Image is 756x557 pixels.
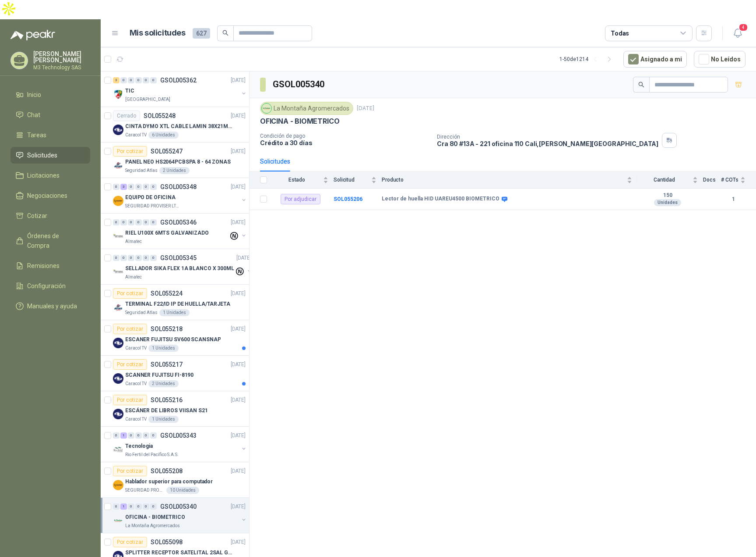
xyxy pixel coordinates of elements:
[27,301,77,311] span: Manuales y ayuda
[166,487,199,494] div: 10 Unidades
[113,324,147,334] div: Por cotizar
[260,139,430,146] p: Crédito a 30 días
[160,503,197,510] p: GSOL005340
[143,255,149,261] div: 0
[151,326,183,332] p: SOL055218
[113,480,123,490] img: Company Logo
[120,219,127,225] div: 0
[113,373,123,384] img: Company Logo
[694,51,745,68] button: No Leídos
[222,30,229,36] span: search
[125,96,170,103] p: [GEOGRAPHIC_DATA]
[143,184,149,190] div: 0
[260,157,290,166] div: Solicitudes
[160,432,197,439] p: GSOL005343
[231,218,246,227] p: [DATE]
[113,231,123,242] img: Company Logo
[101,285,249,320] a: Por cotizarSOL055224[DATE] Company LogoTERMINAL F22/ID IP DE HUELLA/TARJETASeguridad Atlas1 Unidades
[113,184,120,190] div: 0
[113,217,247,245] a: 0 0 0 0 0 0 GSOL005346[DATE] Company LogoRIEL U100X 6MTS GALVANIZADOAlmatec
[125,309,158,316] p: Seguridad Atlas
[27,171,60,180] span: Licitaciones
[27,90,41,100] span: Inicio
[150,432,157,439] div: 0
[120,184,127,190] div: 3
[113,288,147,299] div: Por cotizar
[11,30,55,40] img: Logo peakr
[231,538,246,546] p: [DATE]
[128,503,134,510] div: 0
[260,102,353,115] div: La Montaña Agromercados
[160,184,197,190] p: GSOL005348
[160,219,197,225] p: GSOL005346
[231,112,246,120] p: [DATE]
[113,537,147,547] div: Por cotizar
[357,104,374,113] p: [DATE]
[637,177,691,183] span: Cantidad
[113,501,247,529] a: 0 1 0 0 0 0 GSOL005340[DATE] Company LogoOFICINA - BIOMETRICOLa Montaña Agromercados
[113,196,123,206] img: Company Logo
[125,549,234,557] p: SPLITTER RECEPTOR SATELITAL 2SAL GT-SP21
[113,160,123,171] img: Company Logo
[260,133,430,139] p: Condición de pago
[113,338,123,348] img: Company Logo
[703,171,721,189] th: Docs
[125,238,142,245] p: Almatec
[113,302,123,313] img: Company Logo
[113,75,247,103] a: 3 0 0 0 0 0 GSOL005362[DATE] Company LogoTIC[GEOGRAPHIC_DATA]
[151,468,183,474] p: SOL055208
[135,219,142,225] div: 0
[27,281,66,291] span: Configuración
[101,462,249,498] a: Por cotizarSOL055208[DATE] Company LogoHablador superior para computadorSEGURIDAD PROVISER LTDA10...
[638,82,644,88] span: search
[148,380,179,387] div: 2 Unidades
[101,320,249,356] a: Por cotizarSOL055218[DATE] Company LogoESCANER FUJITSU SV600 SCANSNAPCaracol TV1 Unidades
[128,432,134,439] div: 0
[135,184,142,190] div: 0
[437,134,658,140] p: Dirección
[125,371,193,379] p: SCANNER FUJITSU FI-8190
[231,396,246,404] p: [DATE]
[113,444,123,455] img: Company Logo
[143,432,149,439] div: 0
[150,219,157,225] div: 0
[135,432,142,439] div: 0
[33,51,90,63] p: [PERSON_NAME] [PERSON_NAME]
[113,182,247,210] a: 0 3 0 0 0 0 GSOL005348[DATE] Company LogoEQUIPO DE OFICINASEGURIDAD PROVISER LTDA
[135,77,142,83] div: 0
[334,177,369,183] span: Solicitud
[11,127,90,143] a: Tareas
[637,171,703,189] th: Cantidad
[27,191,67,200] span: Negociaciones
[113,503,120,510] div: 0
[150,503,157,510] div: 0
[559,52,616,66] div: 1 - 50 de 1214
[113,146,147,157] div: Por cotizar
[159,309,190,316] div: 1 Unidades
[125,487,165,494] p: SEGURIDAD PROVISER LTDA
[113,430,247,458] a: 0 1 0 0 0 0 GSOL005343[DATE] Company LogoTecnologiaRio Fertil del Pacífico S.A.S.
[11,278,90,294] a: Configuración
[27,110,40,120] span: Chat
[125,132,147,139] p: Caracol TV
[27,211,47,221] span: Cotizar
[113,111,140,121] div: Cerrado
[637,192,698,199] b: 150
[151,361,183,368] p: SOL055217
[382,177,625,183] span: Producto
[125,203,180,210] p: SEGURIDAD PROVISER LTDA
[231,467,246,475] p: [DATE]
[128,219,134,225] div: 0
[721,171,756,189] th: # COTs
[11,298,90,314] a: Manuales y ayuda
[125,274,142,281] p: Almatec
[281,194,320,204] div: Por adjudicar
[113,267,123,277] img: Company Logo
[148,416,179,423] div: 1 Unidades
[231,289,246,298] p: [DATE]
[11,86,90,103] a: Inicio
[231,361,246,369] p: [DATE]
[125,193,176,202] p: EQUIPO DE OFICINA
[125,451,179,458] p: Rio Fertil del Pacífico S.A.S.
[101,107,249,143] a: CerradoSOL055248[DATE] Company LogoCINTA DYMO XTL CABLE LAMIN 38X21MMBLANCOCaracol TV6 Unidades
